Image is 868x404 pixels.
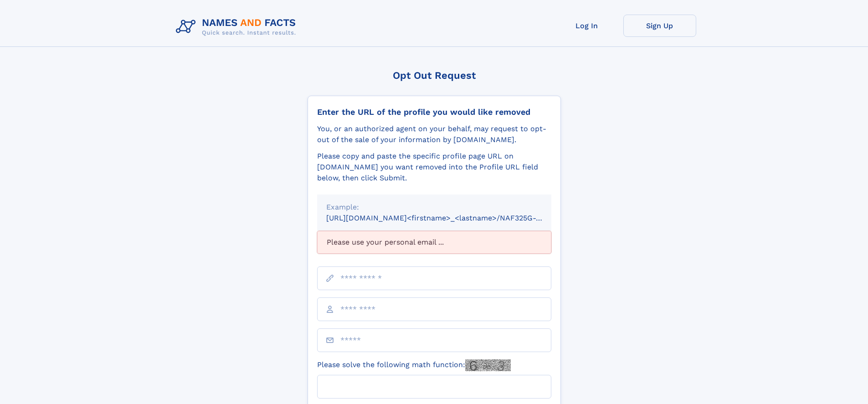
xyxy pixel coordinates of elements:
div: Please copy and paste the specific profile page URL on [DOMAIN_NAME] you want removed into the Pr... [317,151,551,184]
a: Log In [550,15,623,37]
label: Please solve the following math function: [317,359,511,371]
div: You, or an authorized agent on your behalf, may request to opt-out of the sale of your informatio... [317,123,551,145]
div: Example: [326,202,542,213]
div: Enter the URL of the profile you would like removed [317,107,551,117]
div: Opt Out Request [308,70,561,81]
small: [URL][DOMAIN_NAME]<firstname>_<lastname>/NAF325G-xxxxxxxx [326,214,569,222]
div: Please use your personal email ... [317,231,551,254]
a: Sign Up [623,15,696,37]
img: Logo Names and Facts [172,15,303,39]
